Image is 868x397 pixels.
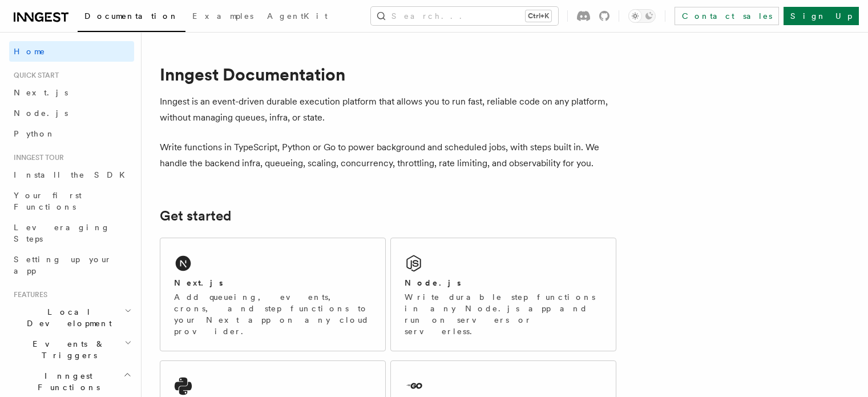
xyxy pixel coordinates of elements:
[174,291,372,337] p: Add queueing, events, crons, and step functions to your Next app on any cloud provider.
[260,3,334,31] a: AgentKit
[160,139,616,171] p: Write functions in TypeScript, Python or Go to power background and scheduled jobs, with steps bu...
[9,165,134,185] a: Install the SDK
[78,3,185,32] a: Documentation
[84,11,179,21] span: Documentation
[675,7,779,25] a: Contact sales
[160,238,386,351] a: Next.jsAdd queueing, events, crons, and step functions to your Next app on any cloud provider.
[14,88,68,97] span: Next.js
[185,3,260,31] a: Examples
[9,338,124,361] span: Events & Triggers
[9,306,124,329] span: Local Development
[9,103,134,123] a: Node.js
[14,255,112,275] span: Setting up your app
[9,302,134,334] button: Local Development
[9,370,123,393] span: Inngest Functions
[390,238,616,351] a: Node.jsWrite durable step functions in any Node.js app and run on servers or serverless.
[9,249,134,281] a: Setting up your app
[14,109,68,118] span: Node.js
[628,9,656,23] button: Toggle dark mode
[160,94,616,126] p: Inngest is an event-driven durable execution platform that allows you to run fast, reliable code ...
[9,71,59,80] span: Quick start
[9,123,134,144] a: Python
[267,11,328,21] span: AgentKit
[14,129,55,138] span: Python
[9,217,134,249] a: Leveraging Steps
[9,334,134,366] button: Events & Triggers
[174,277,223,288] h2: Next.js
[371,7,558,25] button: Search...Ctrl+K
[9,82,134,103] a: Next.js
[9,290,47,299] span: Features
[405,291,602,337] p: Write durable step functions in any Node.js app and run on servers or serverless.
[9,41,134,62] a: Home
[526,10,551,22] kbd: Ctrl+K
[784,7,859,25] a: Sign Up
[160,208,231,224] a: Get started
[160,64,616,85] h1: Inngest Documentation
[14,191,82,211] span: Your first Functions
[405,277,461,288] h2: Node.js
[14,223,110,243] span: Leveraging Steps
[14,170,132,179] span: Install the SDK
[192,11,253,21] span: Examples
[9,185,134,217] a: Your first Functions
[9,153,64,162] span: Inngest tour
[14,46,46,57] span: Home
